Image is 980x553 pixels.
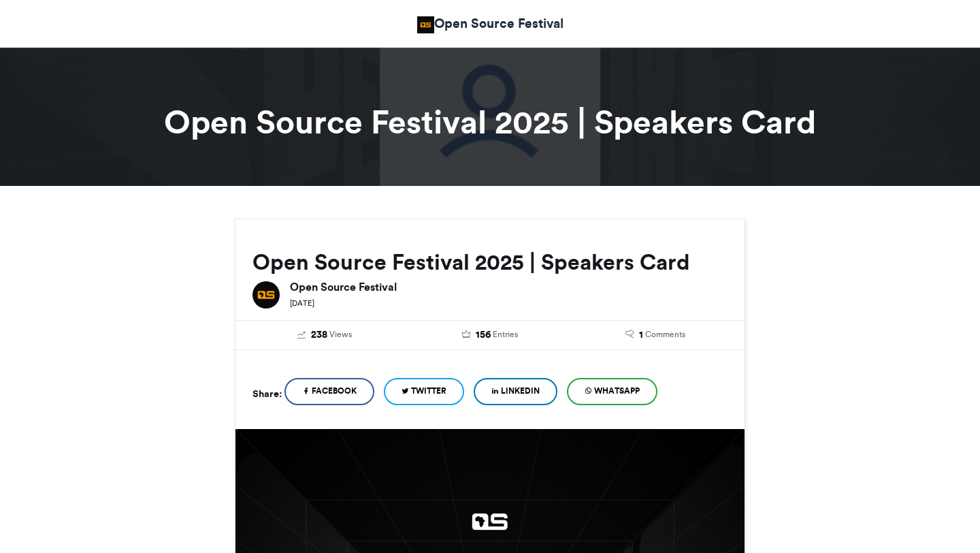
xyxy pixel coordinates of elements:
span: Twitter [411,385,446,397]
img: Open Source Community Africa [417,16,434,33]
span: 238 [311,328,327,343]
h5: Share: [252,385,282,402]
h2: Open Source Festival 2025 | Speakers Card [252,250,728,274]
a: WhatsApp [567,378,657,405]
span: 156 [476,328,491,343]
a: Twitter [384,378,464,405]
span: WhatsApp [594,385,640,397]
small: [DATE] [290,298,314,308]
a: 238 Views [252,328,397,343]
span: Entries [493,328,518,341]
a: Facebook [284,378,374,405]
h6: Open Source Festival [290,281,728,292]
span: Facebook [312,385,357,397]
span: 1 [639,328,643,343]
a: 156 Entries [418,328,563,343]
a: Open Source Festival [417,14,563,33]
a: LinkedIn [474,378,557,405]
span: LinkedIn [501,385,540,397]
img: Open Source Festival [252,281,280,309]
h1: Open Source Festival 2025 | Speakers Card [112,106,868,138]
span: Comments [645,328,685,341]
a: 1 Comments [583,328,728,343]
span: Views [329,328,352,341]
